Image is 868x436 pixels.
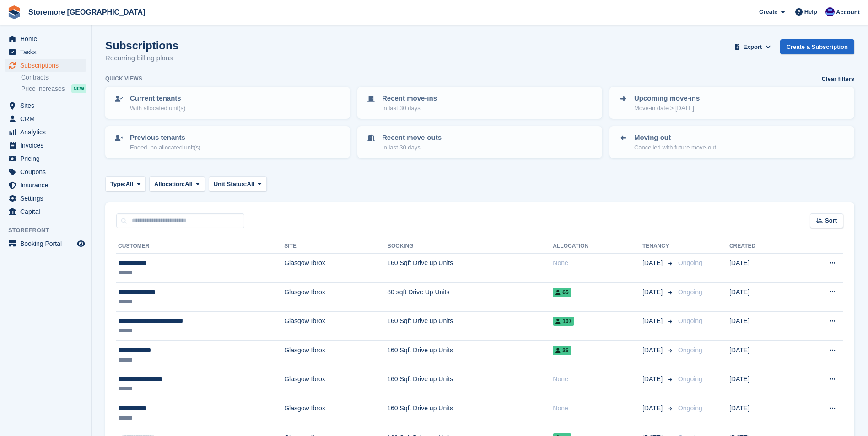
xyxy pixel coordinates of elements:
[729,239,795,254] th: Created
[20,179,75,191] span: Insurance
[387,312,553,341] td: 160 Sqft Drive up Units
[387,239,553,254] th: Booking
[105,53,178,64] p: Recurring billing plans
[5,126,86,138] a: menu
[5,32,86,45] a: menu
[678,259,702,266] span: Ongoing
[821,74,854,84] a: Clear filters
[106,88,349,118] a: Current tenants With allocated unit(s)
[553,317,574,326] span: 107
[20,205,75,218] span: Capital
[634,133,716,143] p: Moving out
[729,254,795,283] td: [DATE]
[387,399,553,428] td: 160 Sqft Drive up Units
[20,192,75,205] span: Settings
[610,88,853,118] a: Upcoming move-ins Move-in date > [DATE]
[382,133,442,143] p: Recent move-outs
[5,59,86,72] a: menu
[729,340,795,370] td: [DATE]
[729,282,795,312] td: [DATE]
[21,84,86,94] a: Price increases NEW
[387,282,553,312] td: 80 sqft Drive Up Units
[284,239,387,254] th: Site
[825,7,835,16] img: Angela
[678,317,702,324] span: Ongoing
[116,239,284,254] th: Customer
[553,258,642,268] div: None
[20,139,75,152] span: Invoices
[387,254,553,283] td: 160 Sqft Drive up Units
[149,176,205,191] button: Allocation: All
[20,165,75,178] span: Coupons
[21,73,86,82] a: Contracts
[20,126,75,138] span: Analytics
[642,346,664,355] span: [DATE]
[284,399,387,428] td: Glasgow Ibrox
[634,104,700,113] p: Move-in date > [DATE]
[20,59,75,72] span: Subscriptions
[154,180,185,189] span: Allocation:
[105,39,178,52] h1: Subscriptions
[642,404,664,413] span: [DATE]
[804,7,817,16] span: Help
[126,180,134,189] span: All
[759,7,777,16] span: Create
[75,238,86,249] a: Preview store
[247,180,255,189] span: All
[5,237,86,250] a: menu
[20,112,75,125] span: CRM
[642,374,664,384] span: [DATE]
[214,180,247,189] span: Unit Status:
[284,282,387,312] td: Glasgow Ibrox
[642,316,664,326] span: [DATE]
[284,370,387,399] td: Glasgow Ibrox
[21,85,65,93] span: Price increases
[130,143,201,152] p: Ended, no allocated unit(s)
[729,370,795,399] td: [DATE]
[553,404,642,413] div: None
[553,239,642,254] th: Allocation
[20,99,75,112] span: Sites
[387,340,553,370] td: 160 Sqft Drive up Units
[610,127,853,157] a: Moving out Cancelled with future move-out
[20,46,75,58] span: Tasks
[836,8,860,17] span: Account
[358,127,601,157] a: Recent move-outs In last 30 days
[729,399,795,428] td: [DATE]
[5,112,86,125] a: menu
[20,237,75,250] span: Booking Portal
[553,288,571,297] span: 65
[5,152,86,165] a: menu
[25,5,149,20] a: Storemore [GEOGRAPHIC_DATA]
[382,104,437,113] p: In last 30 days
[642,258,664,268] span: [DATE]
[553,346,571,355] span: 36
[825,216,837,225] span: Sort
[284,312,387,341] td: Glasgow Ibrox
[20,152,75,165] span: Pricing
[7,5,21,19] img: stora-icon-8386f47178a22dfd0bd8f6a31ec36ba5ce8667c1dd55bd0f319d3a0aa187defe.svg
[678,346,702,354] span: Ongoing
[387,370,553,399] td: 160 Sqft Drive up Units
[642,239,674,254] th: Tenancy
[130,93,185,104] p: Current tenants
[5,165,86,178] a: menu
[5,192,86,205] a: menu
[106,127,349,157] a: Previous tenants Ended, no allocated unit(s)
[634,93,700,104] p: Upcoming move-ins
[678,375,702,383] span: Ongoing
[729,312,795,341] td: [DATE]
[780,39,854,54] a: Create a Subscription
[5,179,86,191] a: menu
[553,374,642,384] div: None
[634,143,716,152] p: Cancelled with future move-out
[642,287,664,297] span: [DATE]
[8,226,91,235] span: Storefront
[5,139,86,152] a: menu
[284,254,387,283] td: Glasgow Ibrox
[20,32,75,45] span: Home
[382,93,437,104] p: Recent move-ins
[733,39,773,54] button: Export
[358,88,601,118] a: Recent move-ins In last 30 days
[71,84,86,93] div: NEW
